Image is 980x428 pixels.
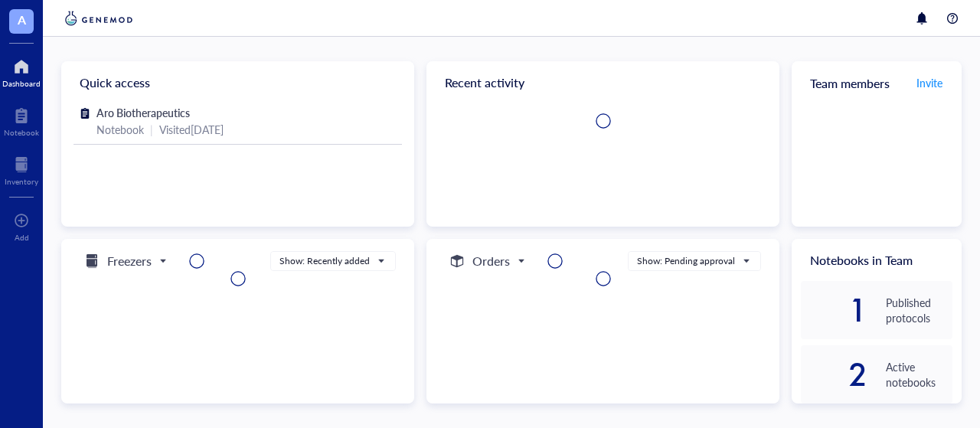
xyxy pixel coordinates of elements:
[792,239,962,281] div: Notebooks in Team
[2,54,41,88] a: Dashboard
[18,10,26,29] span: A
[5,177,38,186] div: Inventory
[159,121,224,138] div: Visited [DATE]
[61,9,136,28] img: genemod-logo
[4,103,39,137] a: Notebook
[96,105,190,120] span: Aro Biotherapeutics
[426,61,779,104] div: Recent activity
[886,295,952,325] div: Published protocols
[5,152,38,186] a: Inventory
[801,362,867,387] div: 2
[150,121,153,138] div: |
[4,128,39,137] div: Notebook
[2,79,41,88] div: Dashboard
[886,359,952,390] div: Active notebooks
[472,252,510,270] h5: Orders
[96,121,144,138] div: Notebook
[61,61,414,104] div: Quick access
[916,70,943,95] button: Invite
[916,75,942,90] span: Invite
[637,254,735,268] div: Show: Pending approval
[15,233,29,242] div: Add
[801,298,867,322] div: 1
[792,61,962,104] div: Team members
[107,252,152,270] h5: Freezers
[279,254,370,268] div: Show: Recently added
